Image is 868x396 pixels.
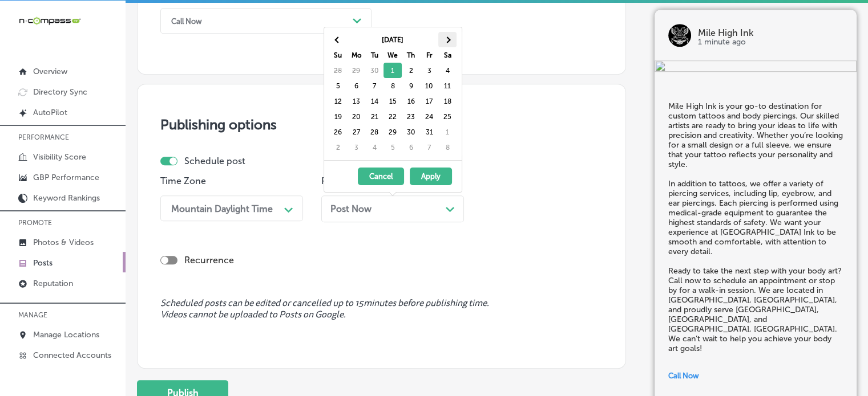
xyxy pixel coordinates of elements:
td: 8 [438,140,457,155]
img: logo [668,24,691,47]
td: 23 [402,109,420,124]
div: Mountain Daylight Time [171,203,273,214]
td: 10 [420,78,438,93]
td: 11 [438,78,457,93]
td: 7 [365,78,383,93]
td: 2 [402,63,420,78]
p: Time Zone [160,175,303,186]
td: 15 [383,93,402,109]
label: Recurrence [184,255,234,266]
span: Post Now [330,203,372,214]
td: 13 [347,93,365,109]
td: 8 [383,78,402,93]
p: 1 minute ago [698,38,843,47]
td: 19 [329,109,347,124]
label: Schedule post [184,156,245,166]
p: Visibility Score [33,152,86,162]
td: 9 [402,78,420,93]
p: Manage Locations [33,330,99,340]
p: Mile High Ink [698,28,843,38]
th: Su [329,47,347,63]
span: Call Now [668,371,699,380]
td: 24 [420,109,438,124]
td: 26 [329,124,347,140]
p: Reputation [33,279,73,288]
th: Mo [347,47,365,63]
td: 1 [438,124,457,140]
td: 25 [438,109,457,124]
td: 16 [402,93,420,109]
p: Photos & Videos [33,238,94,247]
div: Call Now [171,17,202,25]
img: 9fc18cd2-46c9-4b56-b503-2d1378125891 [655,60,857,74]
img: 660ab0bf-5cc7-4cb8-ba1c-48b5ae0f18e60NCTV_CLogo_TV_Black_-500x88.png [18,15,81,26]
th: Th [402,47,420,63]
td: 29 [347,63,365,78]
td: 12 [329,93,347,109]
td: 28 [365,124,383,140]
p: GBP Performance [33,173,99,182]
td: 6 [402,140,420,155]
th: We [383,47,402,63]
p: Directory Sync [33,87,87,97]
td: 6 [347,78,365,93]
td: 3 [420,63,438,78]
td: 5 [383,140,402,155]
p: Overview [33,67,67,76]
td: 20 [347,109,365,124]
td: 27 [347,124,365,140]
td: 30 [402,124,420,140]
td: 18 [438,93,457,109]
td: 17 [420,93,438,109]
td: 28 [329,63,347,78]
td: 30 [365,63,383,78]
p: Posts [33,258,53,268]
p: Post on [321,175,464,186]
td: 3 [347,140,365,155]
h5: Mile High Ink is your go-to destination for custom tattoos and body piercings. Our skilled artist... [668,101,843,353]
td: 22 [383,109,402,124]
th: Tu [365,47,383,63]
td: 14 [365,93,383,109]
th: Sa [438,47,457,63]
p: Keyword Rankings [33,193,100,203]
td: 5 [329,78,347,93]
button: Apply [410,168,452,185]
h3: Publishing options [160,116,603,133]
td: 4 [365,140,383,155]
td: 31 [420,124,438,140]
td: 1 [383,63,402,78]
td: 21 [365,109,383,124]
td: 29 [383,124,402,140]
th: [DATE] [347,32,438,47]
th: Fr [420,47,438,63]
td: 4 [438,63,457,78]
td: 2 [329,140,347,155]
button: Cancel [358,168,404,185]
span: Scheduled posts can be edited or cancelled up to 15 minutes before publishing time. Videos cannot... [160,298,603,320]
td: 7 [420,140,438,155]
p: Connected Accounts [33,350,111,360]
p: AutoPilot [33,108,67,117]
